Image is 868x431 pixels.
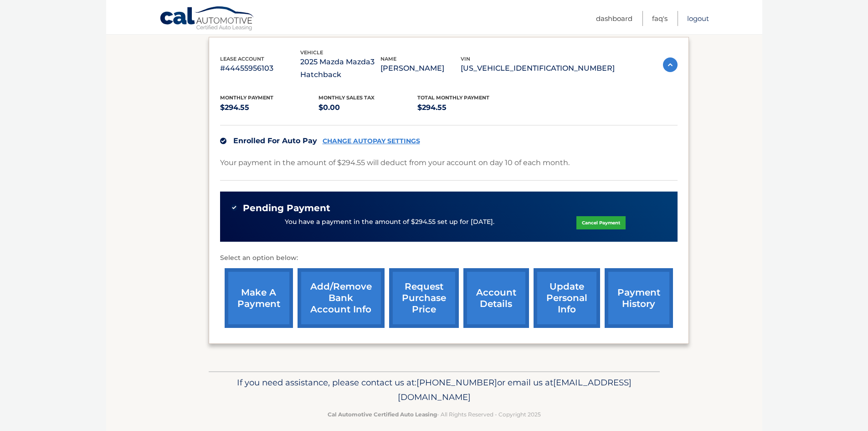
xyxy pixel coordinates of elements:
[576,216,626,229] a: Cancel Payment
[159,6,255,32] a: Cal Automotive
[285,217,494,227] p: You have a payment in the amount of $294.55 set up for [DATE].
[461,62,615,75] p: [US_VEHICLE_IDENTIFICATION_NUMBER]
[243,203,330,214] span: Pending Payment
[300,56,380,81] p: 2025 Mazda Mazda3 Hatchback
[215,375,654,405] p: If you need assistance, please contact us at: or email us at
[380,62,461,75] p: [PERSON_NAME]
[398,377,632,402] span: [EMAIL_ADDRESS][DOMAIN_NAME]
[220,94,273,101] span: Monthly Payment
[318,101,417,114] p: $0.00
[663,57,678,72] img: accordion-active.svg
[605,268,673,328] a: payment history
[300,49,323,56] span: vehicle
[220,56,264,62] span: lease account
[220,62,300,75] p: #44455956103
[596,11,632,26] a: Dashboard
[231,204,237,211] img: check-green.svg
[463,268,529,328] a: account details
[220,101,319,114] p: $294.55
[652,11,668,26] a: FAQ's
[220,138,226,144] img: check.svg
[298,268,385,328] a: Add/Remove bank account info
[461,56,470,62] span: vin
[417,94,489,101] span: Total Monthly Payment
[233,136,317,145] span: Enrolled For Auto Pay
[323,137,420,145] a: CHANGE AUTOPAY SETTINGS
[318,94,375,101] span: Monthly sales Tax
[534,268,600,328] a: update personal info
[389,268,459,328] a: request purchase price
[328,411,437,418] strong: Cal Automotive Certified Auto Leasing
[416,377,497,388] span: [PHONE_NUMBER]
[215,410,654,419] p: - All Rights Reserved - Copyright 2025
[225,268,293,328] a: make a payment
[380,56,396,62] span: name
[687,11,709,26] a: Logout
[220,156,570,169] p: Your payment in the amount of $294.55 will deduct from your account on day 10 of each month.
[220,253,678,264] p: Select an option below:
[417,101,516,114] p: $294.55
